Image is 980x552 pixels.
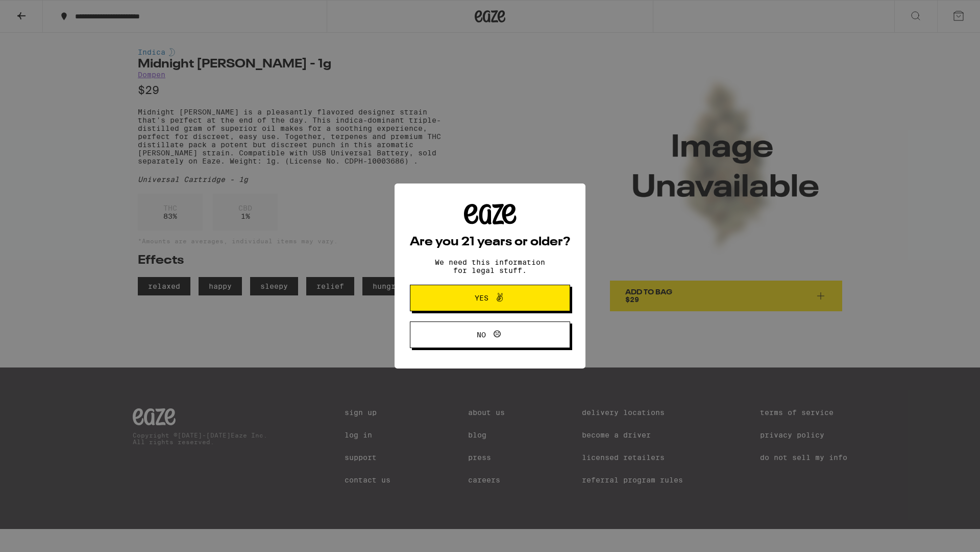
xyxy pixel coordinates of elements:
[410,321,570,348] button: No
[475,294,488,302] span: Yes
[477,331,486,338] span: No
[426,258,554,274] p: We need this information for legal stuff.
[410,285,570,311] button: Yes
[410,236,570,248] h2: Are you 21 years or older?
